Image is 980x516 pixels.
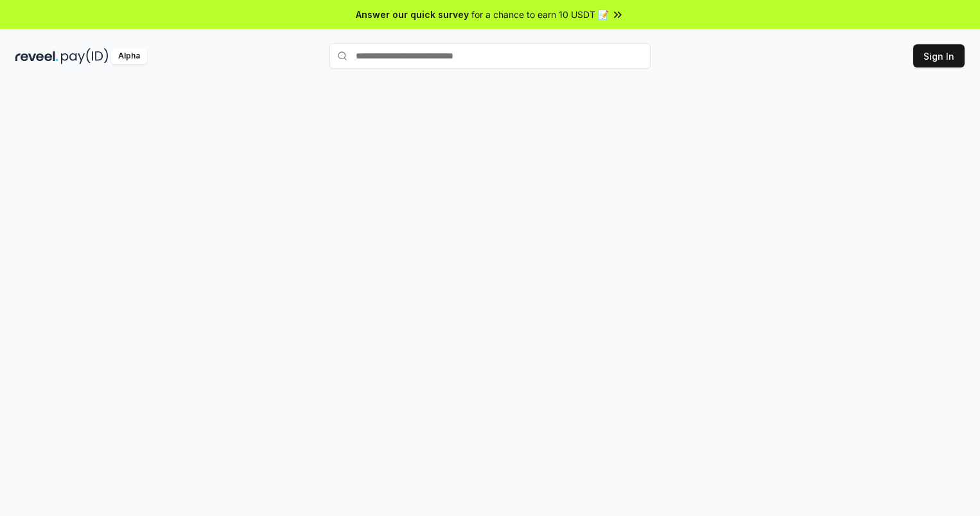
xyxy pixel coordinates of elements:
img: reveel_dark [15,48,58,64]
div: Alpha [111,48,147,64]
span: for a chance to earn 10 USDT 📝 [471,8,609,21]
button: Sign In [913,44,965,67]
span: Answer our quick survey [356,8,469,21]
img: pay_id [61,48,109,64]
